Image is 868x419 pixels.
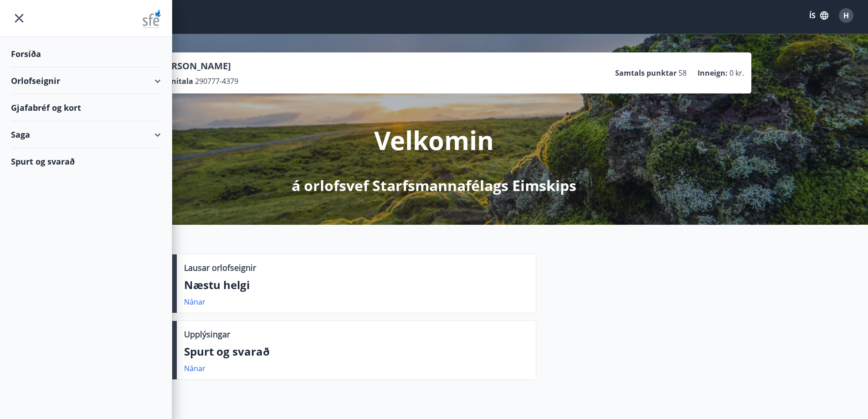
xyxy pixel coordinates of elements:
button: menu [11,10,27,26]
span: H [843,10,849,21]
div: Gjafabréf og kort [11,94,161,121]
span: 0 kr. [729,68,744,78]
span: 290777-4379 [195,76,238,86]
p: Samtals punktar [615,68,677,78]
p: Velkomin [374,123,494,157]
div: Forsíða [11,41,161,67]
p: Kennitala [157,76,193,86]
span: 58 [678,68,687,78]
p: Spurt og svarað [184,344,529,359]
p: Inneign : [698,68,728,78]
button: H [835,5,857,26]
p: [PERSON_NAME] [157,60,238,72]
p: Lausar orlofseignir [184,262,256,274]
div: Orlofseignir [11,67,161,94]
img: union_logo [143,10,161,28]
p: Upplýsingar [184,328,230,340]
div: Saga [11,121,161,148]
a: Nánar [184,297,205,307]
p: Næstu helgi [184,277,529,293]
a: Nánar [184,363,205,373]
button: ÍS [804,7,833,24]
p: á orlofsvef Starfsmannafélags Eimskips [292,176,576,196]
div: Spurt og svarað [11,148,161,175]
